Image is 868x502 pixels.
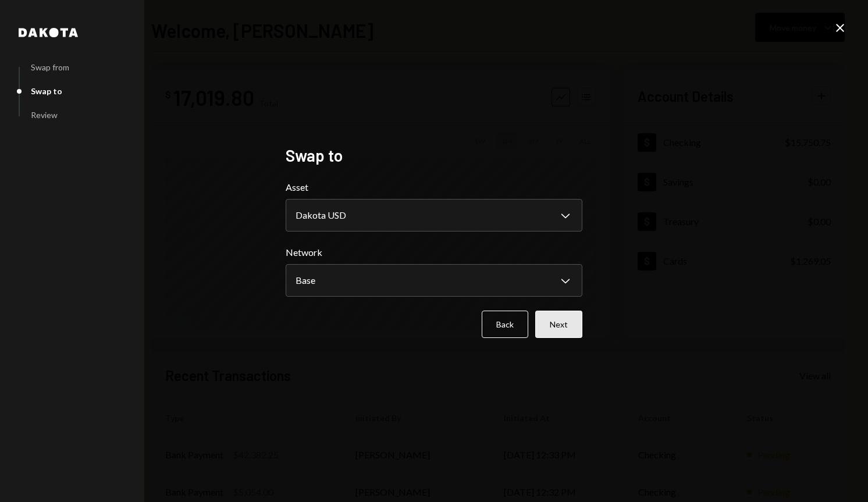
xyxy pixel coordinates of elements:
[286,144,582,167] h2: Swap to
[286,180,582,194] label: Asset
[31,62,69,72] div: Swap from
[31,86,62,96] div: Swap to
[31,110,58,120] div: Review
[286,245,582,259] label: Network
[286,199,582,232] button: Asset
[535,311,582,338] button: Next
[482,311,528,338] button: Back
[286,264,582,297] button: Network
